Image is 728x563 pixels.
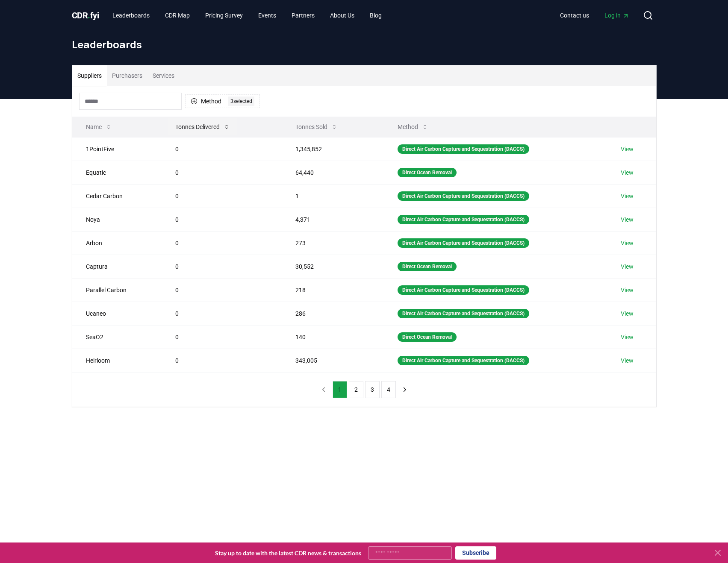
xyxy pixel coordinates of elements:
td: 64,440 [282,161,384,184]
td: Noya [72,208,162,231]
div: 3 selected [228,97,254,106]
td: 273 [282,231,384,255]
span: CDR fyi [72,10,99,21]
a: View [621,333,634,341]
button: Method3selected [185,94,260,108]
a: View [621,145,634,153]
td: 0 [162,325,282,349]
td: 0 [162,278,282,302]
div: Direct Air Carbon Capture and Sequestration (DACCS) [398,309,529,318]
td: 1,345,852 [282,137,384,161]
td: 286 [282,302,384,325]
a: View [621,309,634,318]
td: 0 [162,184,282,208]
button: Purchasers [107,65,147,86]
td: 1 [282,184,384,208]
td: 0 [162,137,282,161]
button: 1 [333,381,347,398]
td: Ucaneo [72,302,162,325]
nav: Main [553,8,636,23]
button: next page [398,381,412,398]
a: View [621,356,634,365]
button: Name [79,118,119,135]
td: 4,371 [282,208,384,231]
button: Services [147,65,180,86]
td: 0 [162,161,282,184]
td: 0 [162,349,282,372]
a: Events [251,8,283,23]
div: Direct Air Carbon Capture and Sequestration (DACCS) [398,285,529,295]
a: View [621,192,634,200]
td: 343,005 [282,349,384,372]
td: 0 [162,231,282,255]
td: SeaO2 [72,325,162,349]
a: View [621,262,634,271]
div: Direct Air Carbon Capture and Sequestration (DACCS) [398,191,529,201]
td: 0 [162,255,282,278]
a: View [621,239,634,247]
td: Parallel Carbon [72,278,162,302]
div: Direct Ocean Removal [398,332,457,342]
a: CDR.fyi [72,9,99,21]
a: Partners [285,8,321,23]
td: Captura [72,255,162,278]
td: Equatic [72,161,162,184]
a: View [621,286,634,294]
td: 140 [282,325,384,349]
a: View [621,168,634,177]
span: . [88,10,90,21]
button: Method [391,118,435,135]
div: Direct Ocean Removal [398,262,457,271]
td: 0 [162,208,282,231]
a: Log in [598,8,636,23]
td: 30,552 [282,255,384,278]
a: View [621,215,634,224]
div: Direct Air Carbon Capture and Sequestration (DACCS) [398,144,529,154]
nav: Main [106,8,389,23]
button: Tonnes Delivered [168,118,237,135]
button: 2 [349,381,363,398]
td: Arbon [72,231,162,255]
a: About Us [323,8,361,23]
div: Direct Ocean Removal [398,168,457,177]
button: Tonnes Sold [289,118,345,135]
a: Leaderboards [106,8,156,23]
span: Log in [604,11,629,20]
td: 1PointFive [72,137,162,161]
div: Direct Air Carbon Capture and Sequestration (DACCS) [398,215,529,224]
h1: Leaderboards [72,38,657,51]
button: Suppliers [72,65,107,86]
td: Cedar Carbon [72,184,162,208]
td: 218 [282,278,384,302]
div: Direct Air Carbon Capture and Sequestration (DACCS) [398,238,529,248]
button: 4 [381,381,396,398]
a: CDR Map [158,8,197,23]
button: 3 [365,381,380,398]
a: Contact us [553,8,596,23]
div: Direct Air Carbon Capture and Sequestration (DACCS) [398,356,529,365]
a: Blog [363,8,389,23]
a: Pricing Survey [198,8,250,23]
td: Heirloom [72,349,162,372]
td: 0 [162,302,282,325]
